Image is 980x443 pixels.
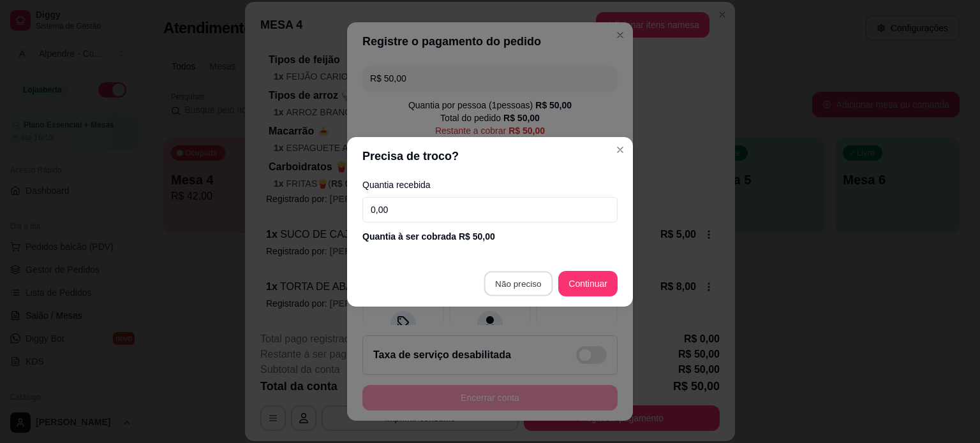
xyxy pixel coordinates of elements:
[610,140,630,160] button: Close
[362,230,618,243] div: Quantia à ser cobrada R$ 50,00
[484,271,552,296] button: Não preciso
[558,271,618,296] button: Continuar
[362,180,618,189] label: Quantia recebida
[347,137,633,175] header: Precisa de troco?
